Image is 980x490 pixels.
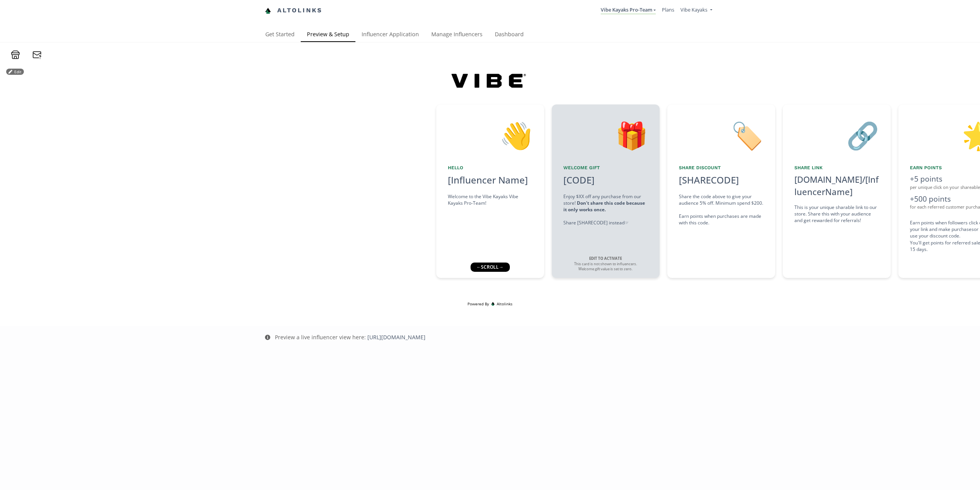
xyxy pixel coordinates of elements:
span: Altolinks [497,301,513,306]
a: Influencer Application [355,27,425,43]
img: favicon-32x32.png [265,8,271,14]
div: This is your unique sharable link to our store. Share this with your audience and get rewarded fo... [794,204,879,224]
div: Share the code above to give your audience 5% off. Minimum spend $200. Earn points when purchases... [679,193,764,226]
div: 👋 [448,116,533,155]
div: Share Link [794,165,879,171]
div: 🏷️ [679,116,764,155]
div: Share Discount [679,165,764,171]
div: [Influencer Name] [448,173,533,187]
div: 🎁 [563,116,648,155]
span: Powered By [467,301,489,306]
strong: EDIT TO ACTIVATE [589,256,622,261]
a: Vibe Kayaks Pro-Team [601,6,656,15]
div: [CODE] [559,173,599,187]
div: Welcome Gift [563,165,648,171]
div: This card is not shown to influencers. Welcome gift value is set to zero. [567,256,644,272]
strong: Don't share this code because it only works once. [563,200,645,213]
button: Edit [6,69,24,75]
div: ← scroll → [470,263,509,272]
img: N6zKdDCVPrwZ [444,66,536,94]
div: Preview a live influencer view here: [275,333,426,341]
a: Plans [662,6,674,13]
div: Enjoy $XX off any purchase from our store! Share [SHARECODE] instead ☞ [563,193,648,226]
div: [DOMAIN_NAME]/[InfluencerName] [794,173,879,198]
a: Altolinks [265,4,323,17]
a: Vibe Kayaks [680,6,712,15]
img: favicon-32x32.png [491,302,495,306]
a: Dashboard [489,27,530,43]
a: [URL][DOMAIN_NAME] [367,333,426,341]
span: Vibe Kayaks [680,6,707,13]
a: Preview & Setup [301,27,355,43]
div: [SHARECODE] [679,173,739,187]
div: Hello [448,165,533,171]
div: 🔗 [794,116,879,155]
a: Get Started [259,27,301,43]
a: Manage Influencers [425,27,489,43]
div: Welcome to the Vibe Kayaks Vibe Kayaks Pro-Team! [448,193,533,206]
